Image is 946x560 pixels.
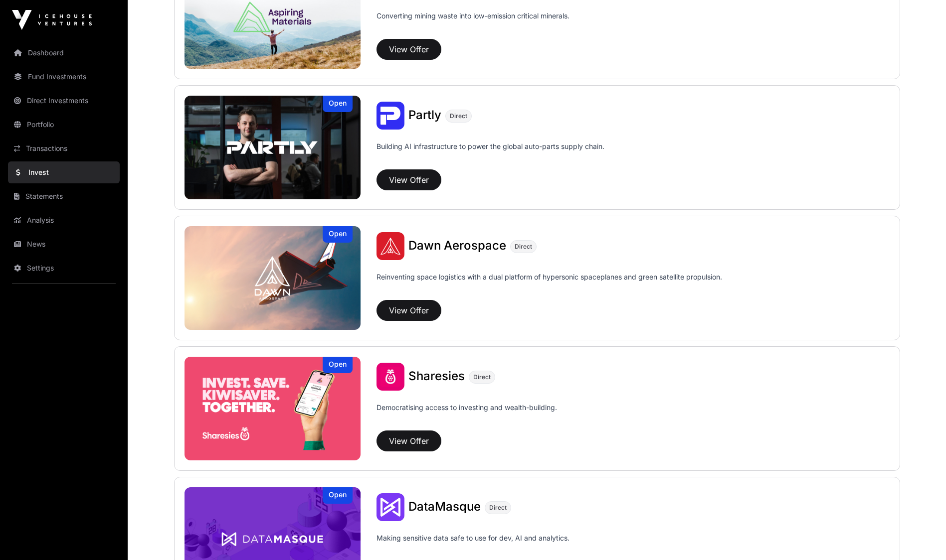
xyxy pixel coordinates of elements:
a: Transactions [8,138,120,159]
a: Portfolio [8,114,120,136]
img: DataMasque [377,493,404,521]
span: Direct [473,373,491,381]
span: Direct [450,112,467,120]
button: View Offer [377,300,441,321]
img: Partly [377,102,404,130]
a: DataMasque [408,501,481,514]
p: Converting mining waste into low-emission critical minerals. [377,11,569,35]
img: Dawn Aerospace [185,226,361,330]
span: Sharesies [408,369,465,383]
div: Open [323,357,353,373]
a: Dashboard [8,42,120,64]
a: Direct Investments [8,90,120,112]
span: Dawn Aerospace [408,238,506,253]
span: Direct [515,243,532,251]
img: Dawn Aerospace [377,232,404,260]
a: SharesiesOpen [185,357,361,460]
a: Settings [8,257,120,279]
div: Open [323,487,353,504]
p: Building AI infrastructure to power the global auto-parts supply chain. [377,141,604,165]
a: Sharesies [408,370,465,383]
img: Sharesies [377,363,404,391]
img: Sharesies [185,357,361,460]
a: Dawn Aerospace [408,240,506,253]
img: Icehouse Ventures Logo [12,10,92,30]
button: View Offer [377,430,441,451]
img: Partly [185,96,361,199]
a: Fund Investments [8,66,120,88]
a: Statements [8,185,120,207]
button: View Offer [377,39,441,60]
div: Open [323,226,353,243]
a: News [8,233,120,255]
p: Democratising access to investing and wealth-building. [377,403,557,426]
button: View Offer [377,169,441,190]
p: Making sensitive data safe to use for dev, AI and analytics. [377,533,569,557]
div: Open [323,96,353,112]
span: DataMasque [408,499,481,514]
iframe: Chat Widget [896,512,946,560]
a: Partly [408,109,441,122]
p: Reinventing space logistics with a dual platform of hypersonic spaceplanes and green satellite pr... [377,272,722,296]
a: Dawn AerospaceOpen [185,226,361,330]
span: Partly [408,108,441,122]
a: Analysis [8,209,120,231]
a: Invest [8,161,120,183]
span: Direct [489,504,507,512]
a: PartlyOpen [185,96,361,199]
